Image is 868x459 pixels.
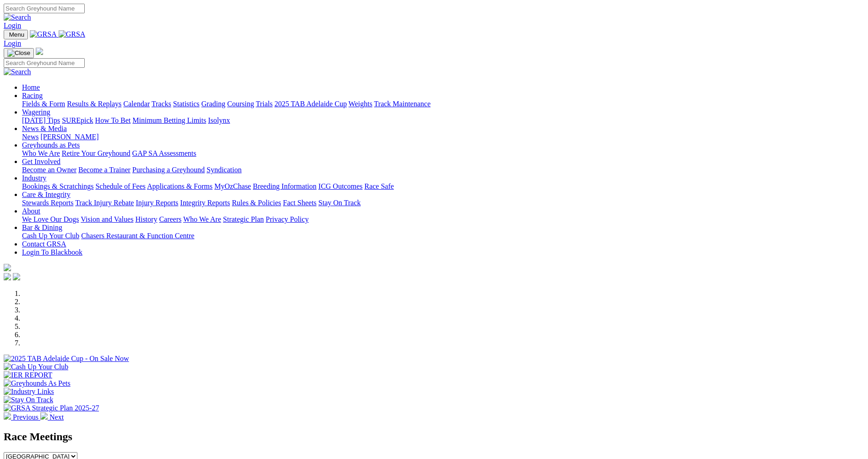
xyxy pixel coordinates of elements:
[132,166,205,174] a: Purchasing a Greyhound
[227,100,254,108] a: Coursing
[4,371,52,379] img: IER REPORT
[22,100,65,108] a: Fields & Form
[147,182,213,190] a: Applications & Forms
[67,100,121,108] a: Results & Replays
[22,116,60,124] a: [DATE] Tips
[22,108,50,116] a: Wagering
[22,232,864,240] div: Bar & Dining
[36,48,43,55] img: logo-grsa-white.png
[62,116,93,124] a: SUREpick
[22,141,80,149] a: Greyhounds as Pets
[4,30,28,39] button: Toggle navigation
[208,116,230,124] a: Isolynx
[22,182,864,191] div: Industry
[22,166,76,174] a: Become an Owner
[4,48,34,58] button: Toggle navigation
[22,182,93,190] a: Bookings & Scratchings
[22,116,864,125] div: Wagering
[49,413,64,421] span: Next
[4,4,85,13] input: Search
[207,166,241,174] a: Syndication
[22,199,73,207] a: Stewards Reports
[22,248,82,256] a: Login To Blackbook
[22,83,40,91] a: Home
[4,388,54,396] img: Industry Links
[318,199,360,207] a: Stay On Track
[4,39,21,47] a: Login
[95,182,145,190] a: Schedule of Fees
[349,100,372,108] a: Weights
[22,158,60,165] a: Get Involved
[374,100,431,108] a: Track Maintenance
[22,191,71,198] a: Care & Integrity
[4,412,11,420] img: chevron-left-pager-white.svg
[4,58,85,68] input: Search
[364,182,393,190] a: Race Safe
[22,240,66,248] a: Contact GRSA
[59,30,86,38] img: GRSA
[30,30,57,38] img: GRSA
[22,125,67,132] a: News & Media
[22,199,864,207] div: Care & Integrity
[223,215,264,223] a: Strategic Plan
[4,13,31,22] img: Search
[40,413,64,421] a: Next
[183,215,221,223] a: Who We Are
[152,100,171,108] a: Tracks
[253,182,317,190] a: Breeding Information
[78,166,131,174] a: Become a Trainer
[232,199,281,207] a: Rules & Policies
[4,363,68,371] img: Cash Up Your Club
[13,273,20,280] img: twitter.svg
[22,215,79,223] a: We Love Our Dogs
[22,215,864,224] div: About
[22,133,864,141] div: News & Media
[62,149,131,157] a: Retire Your Greyhound
[132,116,206,124] a: Minimum Betting Limits
[256,100,273,108] a: Trials
[4,22,21,29] a: Login
[95,116,131,124] a: How To Bet
[22,133,38,141] a: News
[22,224,62,231] a: Bar & Dining
[202,100,225,108] a: Grading
[318,182,362,190] a: ICG Outcomes
[173,100,200,108] a: Statistics
[81,215,133,223] a: Vision and Values
[40,412,48,420] img: chevron-right-pager-white.svg
[266,215,309,223] a: Privacy Policy
[4,413,40,421] a: Previous
[22,149,864,158] div: Greyhounds as Pets
[180,199,230,207] a: Integrity Reports
[81,232,194,240] a: Chasers Restaurant & Function Centre
[22,100,864,108] div: Racing
[4,68,31,76] img: Search
[22,174,46,182] a: Industry
[22,207,40,215] a: About
[132,149,197,157] a: GAP SA Assessments
[283,199,317,207] a: Fact Sheets
[7,49,30,57] img: Close
[22,149,60,157] a: Who We Are
[22,232,79,240] a: Cash Up Your Club
[274,100,347,108] a: 2025 TAB Adelaide Cup
[4,396,53,404] img: Stay On Track
[159,215,181,223] a: Careers
[40,133,98,141] a: [PERSON_NAME]
[4,379,71,388] img: Greyhounds As Pets
[4,431,864,443] h2: Race Meetings
[22,166,864,174] div: Get Involved
[4,355,129,363] img: 2025 TAB Adelaide Cup - On Sale Now
[4,273,11,280] img: facebook.svg
[214,182,251,190] a: MyOzChase
[22,92,43,99] a: Racing
[123,100,150,108] a: Calendar
[136,199,178,207] a: Injury Reports
[75,199,134,207] a: Track Injury Rebate
[4,264,11,271] img: logo-grsa-white.png
[9,31,24,38] span: Menu
[4,404,99,412] img: GRSA Strategic Plan 2025-27
[13,413,38,421] span: Previous
[135,215,157,223] a: History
